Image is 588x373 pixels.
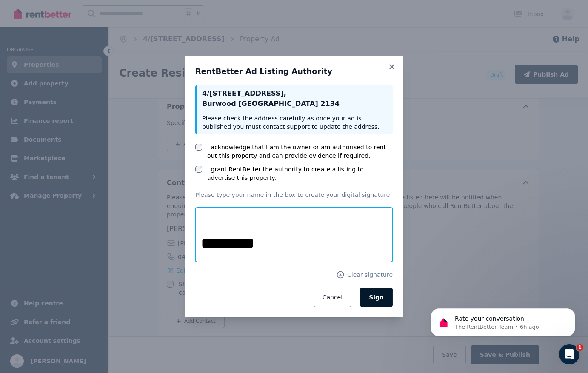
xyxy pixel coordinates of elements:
span: Clear signature [347,270,393,279]
label: I grant RentBetter the authority to create a listing to advertise this property. [207,165,393,182]
h3: RentBetter Ad Listing Authority [195,66,393,77]
span: 1 [577,344,583,351]
button: Cancel [314,288,351,307]
p: Please check the address carefully as once your ad is published you must contact support to updat... [202,114,388,131]
iframe: Intercom notifications message [418,290,588,350]
p: Please type your name in the box to create your digital signature [195,191,393,199]
label: I acknowledge that I am the owner or am authorised to rent out this property and can provide evid... [207,143,393,160]
iframe: Intercom live chat [559,344,579,364]
button: Sign [360,288,393,307]
span: Sign [369,294,384,301]
p: 4/[STREET_ADDRESS] , Burwood [GEOGRAPHIC_DATA] 2134 [202,88,388,109]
